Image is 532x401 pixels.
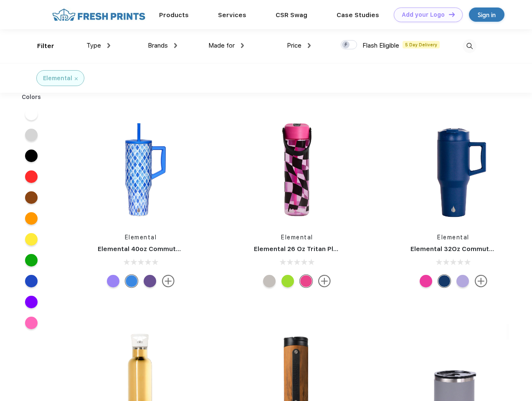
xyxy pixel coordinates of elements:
[125,234,157,241] a: Elemental
[174,43,177,48] img: dropdown.png
[420,275,432,287] div: Hot Pink
[437,234,469,241] a: Elemental
[281,234,313,241] a: Elemental
[276,11,307,19] a: CSR Swag
[37,41,54,51] div: Filter
[43,74,72,83] div: Elemental
[208,42,235,49] span: Made for
[263,275,276,287] div: Midnight Clear
[318,275,331,287] img: more.svg
[403,41,440,48] span: 5 Day Delivery
[438,275,451,287] div: Navy
[463,39,476,53] img: desktop_search.svg
[281,275,294,287] div: Key lime
[308,43,311,48] img: dropdown.png
[300,275,312,287] div: Pink Checkers
[50,8,148,22] img: fo%20logo%202.webp
[449,12,455,17] img: DT
[478,10,496,20] div: Sign in
[107,43,110,48] img: dropdown.png
[241,114,352,225] img: func=resize&h=266
[398,114,509,225] img: func=resize&h=266
[402,11,445,18] div: Add your Logo
[218,11,246,19] a: Services
[475,275,487,287] img: more.svg
[107,275,119,287] div: Iridescent
[148,42,168,49] span: Brands
[86,42,101,49] span: Type
[254,245,392,253] a: Elemental 26 Oz Tritan Plastic Water Bottle
[75,77,78,80] img: filter_cancel.svg
[410,245,524,253] a: Elemental 32Oz Commuter Tumbler
[362,42,399,49] span: Flash Eligible
[85,114,196,225] img: func=resize&h=266
[241,43,244,48] img: dropdown.png
[15,93,48,102] div: Colors
[98,245,211,253] a: Elemental 40oz Commuter Tumbler
[456,275,469,287] div: Lilac Tie Dye
[162,275,175,287] img: more.svg
[159,11,189,19] a: Products
[469,8,504,22] a: Sign in
[125,275,138,287] div: Blue tile
[287,42,301,49] span: Price
[144,275,156,287] div: Purple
